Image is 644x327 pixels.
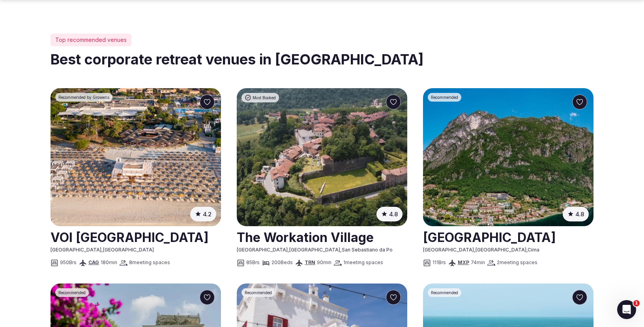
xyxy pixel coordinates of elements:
span: 74 min [471,259,485,266]
img: Parco San Marco Hotels & Beach Resort [423,88,593,226]
div: Recommended [428,288,461,297]
span: 950 Brs [60,259,77,266]
button: 4.8 [376,207,402,221]
div: Recommended [428,93,461,102]
span: 85 Brs [246,259,260,266]
h2: [GEOGRAPHIC_DATA] [423,227,593,247]
button: 4.8 [563,207,589,221]
span: [GEOGRAPHIC_DATA] [423,247,474,253]
span: 200 Beds [271,259,293,266]
span: 4.2 [203,210,212,218]
a: See The Workation Village [237,88,407,226]
span: [GEOGRAPHIC_DATA] [103,247,154,253]
span: 4.8 [575,210,584,218]
span: 2 meeting spaces [497,259,537,266]
button: 4.2 [190,207,216,221]
div: Recommended [55,288,89,297]
div: Recommended [241,288,275,297]
span: San Sebastiano da Po [342,247,393,253]
span: Recommended [431,290,458,295]
span: , [101,247,103,253]
div: Recommended by Growens [55,93,112,102]
span: 1 meeting spaces [343,259,383,266]
div: Most Booked [241,93,279,102]
a: TRN [305,259,315,265]
a: View venue [51,227,221,247]
a: CAG [88,259,99,265]
a: See Parco San Marco Hotels & Beach Resort [423,88,593,226]
h2: Best corporate retreat venues in [GEOGRAPHIC_DATA] [51,49,593,69]
a: MXP [458,259,469,265]
a: View venue [423,227,593,247]
span: [GEOGRAPHIC_DATA] [476,247,526,253]
span: , [526,247,528,253]
iframe: Intercom live chat [617,300,636,319]
span: 111 Brs [432,259,446,266]
span: Recommended by Growens [58,95,109,100]
span: 8 meeting spaces [129,259,170,266]
span: , [474,247,476,253]
span: , [288,247,289,253]
img: VOI Tanka Village [51,88,221,226]
span: 90 min [317,259,331,266]
span: [GEOGRAPHIC_DATA] [289,247,340,253]
span: Recommended [431,95,458,100]
span: 4.8 [389,210,398,218]
span: Recommended [58,290,86,295]
div: Top recommended venues [51,34,131,46]
span: Most Booked [253,95,276,100]
span: [GEOGRAPHIC_DATA] [51,247,101,253]
img: The Workation Village [237,88,407,226]
span: Cima [528,247,539,253]
span: , [340,247,342,253]
a: View venue [237,227,407,247]
h2: The Workation Village [237,227,407,247]
a: See VOI Tanka Village [51,88,221,226]
span: [GEOGRAPHIC_DATA] [237,247,288,253]
span: 180 min [101,259,117,266]
span: Recommended [245,290,272,295]
h2: VOI [GEOGRAPHIC_DATA] [51,227,221,247]
span: 1 [633,300,640,306]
